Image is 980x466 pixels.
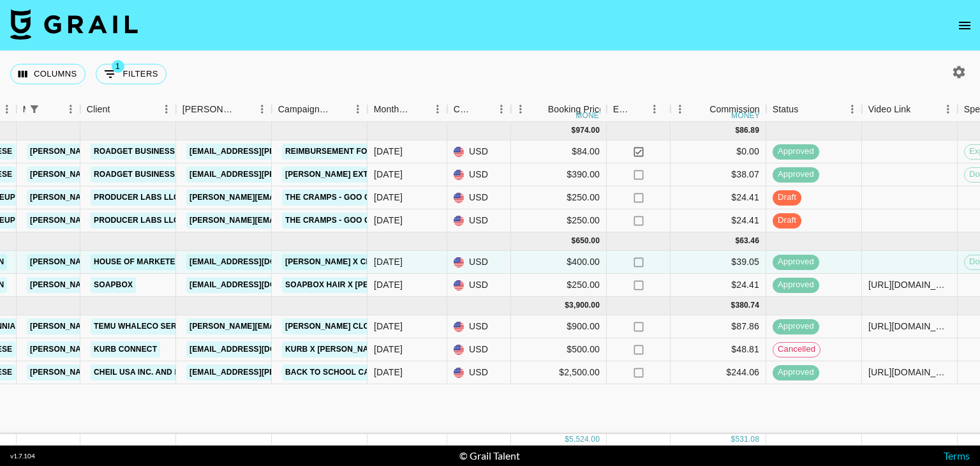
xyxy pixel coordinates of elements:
div: $ [565,300,569,311]
div: $48.81 [671,338,766,361]
div: Sep '25 [374,145,403,158]
button: Menu [157,100,176,119]
button: Sort [43,100,61,118]
div: Commission [709,97,760,122]
div: $244.06 [671,361,766,384]
a: [PERSON_NAME] Extra SKUs August Collab [282,167,476,183]
div: Aug '25 [374,278,403,291]
button: Sort [631,100,649,118]
div: Client [87,97,110,122]
div: Manager [17,97,80,122]
a: Kurb x [PERSON_NAME] Soft Launch Campaign [282,342,488,357]
a: [PERSON_NAME][EMAIL_ADDRESS][PERSON_NAME][DOMAIN_NAME] [27,342,301,357]
span: approved [773,146,819,158]
div: money [575,112,604,119]
span: approved [773,366,819,379]
button: Sort [910,100,928,118]
button: Sort [235,100,253,118]
button: Show filters [26,100,43,118]
div: $ [731,300,736,311]
a: Roadget Business Pte Ltd [91,144,212,160]
a: Soapbox Hair x [PERSON_NAME] [282,277,424,293]
div: 380.74 [735,300,759,311]
div: Video Link [862,97,958,122]
a: [PERSON_NAME][EMAIL_ADDRESS][PERSON_NAME][DOMAIN_NAME] [27,277,301,293]
a: [EMAIL_ADDRESS][DOMAIN_NAME] [186,342,329,357]
div: USD [447,209,511,232]
div: © Grail Talent [459,449,520,462]
button: Sort [474,100,492,118]
div: https://www.tiktok.com/@gloribelmoran/video/7544121305554062622 [868,278,951,291]
div: Manager [23,97,26,122]
button: Menu [428,100,447,119]
div: $400.00 [511,251,607,274]
div: USD [447,338,511,361]
a: [PERSON_NAME][EMAIL_ADDRESS][PERSON_NAME][DOMAIN_NAME] [27,319,301,334]
div: $ [735,236,739,246]
button: Sort [530,100,548,118]
div: Campaign (Type) [278,97,330,122]
div: Currency [454,97,474,122]
a: TEMU Whaleco Services, LLC ([GEOGRAPHIC_DATA]) [91,319,314,334]
span: 1 [112,60,124,73]
div: v 1.7.104 [10,452,35,460]
div: USD [447,163,511,186]
span: approved [773,256,819,268]
div: Jul '25 [374,343,403,356]
a: [PERSON_NAME] Clothing [282,319,397,334]
a: [PERSON_NAME][EMAIL_ADDRESS][DOMAIN_NAME] [186,319,394,334]
div: money [731,112,760,119]
a: Back to School Campaign [282,365,403,380]
a: [PERSON_NAME][EMAIL_ADDRESS][PERSON_NAME][DOMAIN_NAME] [27,190,301,206]
div: $24.41 [671,186,766,209]
div: https://www.instagram.com/p/DNrKytvZFl0/ [868,320,951,333]
div: USD [447,361,511,384]
div: USD [447,274,511,297]
div: Currency [447,97,511,122]
a: Terms [944,449,970,462]
button: Sort [410,100,428,118]
button: Menu [348,100,367,119]
span: draft [773,192,801,204]
div: Sep '25 [374,168,403,181]
a: Producer Labs LLC [91,213,182,229]
a: [PERSON_NAME][EMAIL_ADDRESS][PERSON_NAME][DOMAIN_NAME] [27,365,301,380]
div: Jul '25 [374,366,403,379]
img: Grail Talent [10,9,138,40]
a: [EMAIL_ADDRESS][PERSON_NAME][DOMAIN_NAME] [186,365,394,380]
a: Cheil USA Inc. and its affiliates [91,365,237,380]
button: Menu [645,100,664,119]
a: [PERSON_NAME][EMAIL_ADDRESS][PERSON_NAME][DOMAIN_NAME] [27,144,301,160]
button: Menu [492,100,511,119]
div: $390.00 [511,163,607,186]
div: Booking Price [548,97,604,122]
div: $ [572,125,576,136]
div: 63.46 [739,236,759,246]
button: Select columns [10,64,85,84]
span: draft [773,214,801,227]
div: USD [447,315,511,338]
div: $500.00 [511,338,607,361]
div: $87.86 [671,315,766,338]
div: 3,900.00 [569,300,600,311]
div: [PERSON_NAME] [182,97,235,122]
a: [EMAIL_ADDRESS][DOMAIN_NAME] [186,277,329,293]
div: USD [447,186,511,209]
a: Soapbox [91,277,136,293]
a: Roadget Business Pte Ltd [91,167,212,183]
button: Menu [671,100,690,119]
button: Sort [692,100,709,118]
span: approved [773,320,819,333]
div: 5,524.00 [569,434,600,445]
div: $2,500.00 [511,361,607,384]
button: Show filters [96,64,167,84]
div: Video Link [868,97,911,122]
a: Reimbursement for Duties Expenses ([PERSON_NAME] Collab) [282,144,559,160]
div: $ [731,434,736,445]
div: 974.00 [575,125,600,136]
a: [PERSON_NAME] x Chispa UGC [282,254,412,270]
div: USD [447,251,511,274]
span: cancelled [773,343,820,356]
button: Sort [798,100,816,118]
div: $ [565,434,569,445]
